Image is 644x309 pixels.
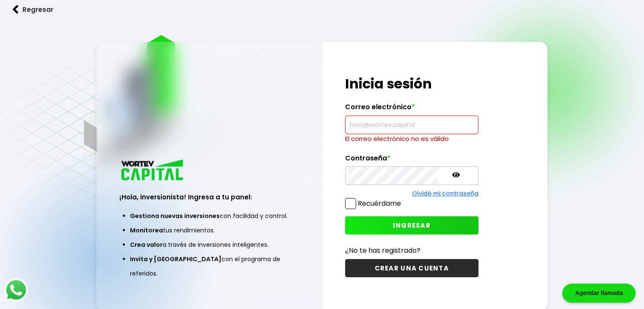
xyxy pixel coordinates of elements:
[130,226,163,235] span: Monitorea
[345,74,478,94] h1: Inicia sesión
[345,259,478,277] button: CREAR UNA CUENTA
[345,134,478,143] p: El correo electrónico no es válido
[130,209,289,223] li: con facilidad y control.
[119,192,299,202] h3: ¡Hola, inversionista! Ingresa a tu panel:
[130,255,221,263] span: Invita y [GEOGRAPHIC_DATA]
[13,5,19,14] img: flecha izquierda
[130,237,289,252] li: a través de inversiones inteligentes.
[130,223,289,237] li: tus rendimientos.
[412,189,478,198] a: Olvidé mi contraseña
[349,116,475,134] input: hola@wortev.capital
[119,158,186,183] img: logo_wortev_capital
[130,212,220,220] span: Gestiona nuevas inversiones
[345,154,478,167] label: Contraseña
[345,245,478,277] a: ¿No te has registrado?CREAR UNA CUENTA
[4,278,28,302] img: logos_whatsapp-icon.242b2217.svg
[562,284,636,303] div: Agendar llamada
[345,103,478,116] label: Correo electrónico
[393,221,431,230] span: INGRESAR
[358,199,401,208] label: Recuérdame
[345,216,478,235] button: INGRESAR
[345,245,478,256] p: ¿No te has registrado?
[130,252,289,281] li: con el programa de referidos.
[130,240,163,249] span: Crea valor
